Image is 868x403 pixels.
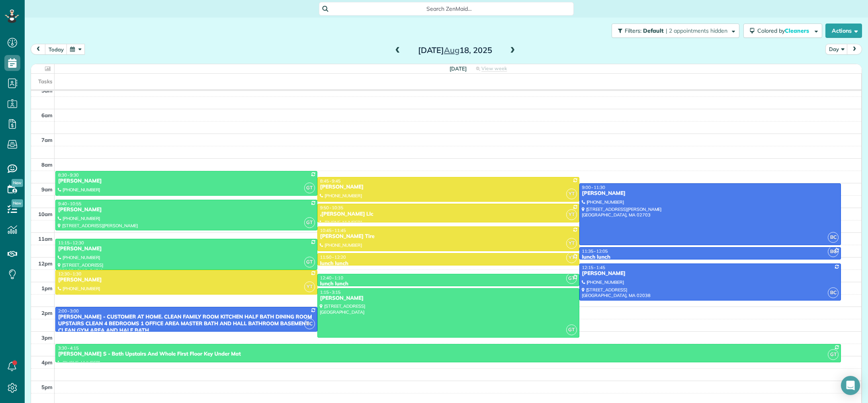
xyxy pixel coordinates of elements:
[58,201,81,206] span: 9:40 - 10:55
[320,254,346,260] span: 11:50 - 12:20
[825,24,862,38] button: Actions
[320,205,343,210] span: 9:50 - 10:35
[566,273,577,284] span: GT
[41,112,53,118] span: 6am
[625,27,641,34] span: Filters:
[320,295,577,302] div: [PERSON_NAME]
[405,46,505,55] h2: [DATE] 18, 2025
[566,238,577,249] span: YT
[41,137,53,143] span: 7am
[481,65,507,72] span: View week
[566,252,577,263] span: YT
[743,24,822,38] button: Colored byCleaners
[643,27,664,34] span: Default
[320,228,346,233] span: 10:45 - 11:45
[41,384,53,390] span: 5pm
[38,78,53,85] span: Tasks
[608,24,739,38] a: Filters: Default | 2 appointments hidden
[320,289,341,295] span: 1:15 - 3:15
[41,87,53,94] span: 5am
[566,324,577,335] span: GT
[58,206,315,213] div: [PERSON_NAME]
[41,186,53,193] span: 9am
[320,178,341,184] span: 8:45 - 9:45
[58,172,79,178] span: 8:30 - 9:30
[320,184,577,191] div: [PERSON_NAME]
[58,271,81,277] span: 12:30 - 1:30
[612,24,739,38] button: Filters: Default | 2 appointments hidden
[582,270,839,277] div: [PERSON_NAME]
[41,334,53,341] span: 3pm
[757,27,812,34] span: Colored by
[320,275,343,281] span: 12:40 - 1:10
[450,65,467,72] span: [DATE]
[58,345,79,351] span: 3:30 - 4:15
[582,185,605,190] span: 9:00 - 11:30
[12,179,23,187] span: New
[828,246,839,257] span: BC
[828,349,839,360] span: GT
[785,27,810,34] span: Cleaners
[304,257,315,267] span: GT
[41,161,53,168] span: 8am
[38,236,53,242] span: 11am
[582,265,605,270] span: 12:15 - 1:45
[566,209,577,220] span: YT
[41,359,53,366] span: 4pm
[828,232,839,243] span: BC
[320,260,577,267] div: lunch lunch
[320,233,577,240] div: [PERSON_NAME] Tire
[58,351,839,358] div: [PERSON_NAME] S - Bath Upstairs And Whole First Floor Key Under Mat
[825,44,848,55] button: Day
[38,211,53,217] span: 10am
[38,260,53,267] span: 12pm
[304,318,315,329] span: BC
[12,199,23,207] span: New
[41,285,53,291] span: 1pm
[582,254,839,261] div: lunch lunch
[31,44,46,55] button: prev
[828,287,839,298] span: BC
[444,45,459,55] span: Aug
[41,310,53,316] span: 2pm
[582,248,608,254] span: 11:35 - 12:05
[58,246,315,252] div: [PERSON_NAME]
[45,44,67,55] button: today
[58,308,79,314] span: 2:00 - 3:00
[304,281,315,292] span: YT
[582,190,839,197] div: [PERSON_NAME]
[841,376,860,395] div: Open Intercom Messenger
[847,44,862,55] button: next
[304,183,315,193] span: GT
[320,211,577,218] div: ,[PERSON_NAME] Llc
[58,178,315,185] div: [PERSON_NAME]
[304,217,315,228] span: GT
[58,277,315,283] div: [PERSON_NAME]
[666,27,727,34] span: | 2 appointments hidden
[566,189,577,199] span: YT
[320,281,577,287] div: lunch lunch
[58,314,315,334] div: [PERSON_NAME] - CUSTOMER AT HOME. CLEAN FAMILY ROOM KITCHEN HALF BATH DINING ROOM UPSTAIRS CLEAN ...
[58,240,84,246] span: 11:15 - 12:30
